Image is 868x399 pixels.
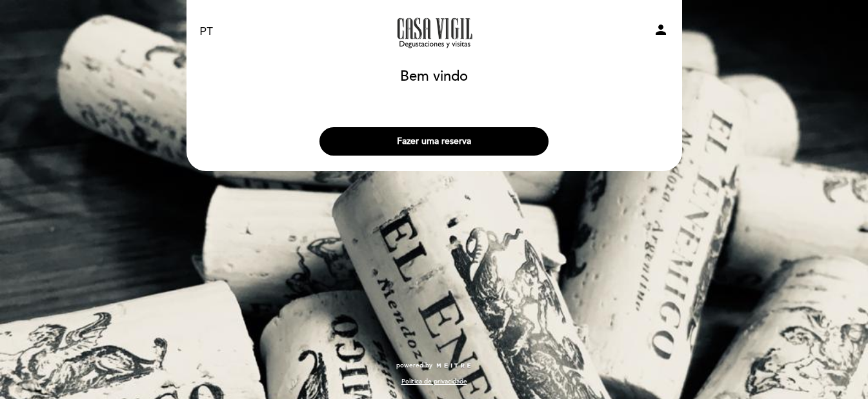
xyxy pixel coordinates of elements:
[653,22,669,42] button: person
[354,14,515,50] a: Casa Vigil - SÓLO Visitas y Degustaciones
[396,361,432,370] span: powered by
[436,363,472,369] img: MEITRE
[653,22,669,37] i: person
[319,127,549,156] button: Fazer uma reserva
[401,377,467,386] a: Política de privacidade
[396,361,472,370] a: powered by
[400,69,468,85] h1: Bem vindo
